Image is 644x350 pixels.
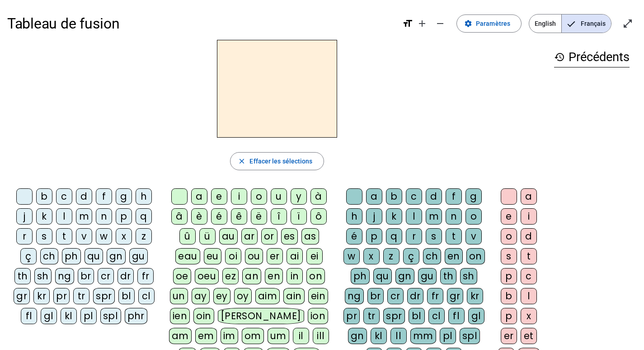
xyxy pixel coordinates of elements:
div: gn [395,268,414,284]
div: ou [245,248,263,264]
div: é [346,228,362,245]
div: ç [403,248,419,264]
button: Entrer en plein écran [619,14,637,33]
div: ion [308,308,329,324]
div: u [271,188,287,205]
div: v [465,228,482,245]
div: qu [373,268,392,284]
div: x [116,228,132,245]
mat-icon: format_size [402,18,413,29]
div: b [386,188,402,205]
div: spr [383,308,405,324]
div: spr [93,288,115,304]
div: eau [175,248,200,264]
div: û [179,228,196,245]
div: p [116,208,132,225]
div: ein [308,288,329,304]
div: k [386,208,402,225]
div: q [136,208,152,225]
div: om [242,328,264,344]
div: î [271,208,287,225]
div: kl [371,328,387,344]
div: et [521,328,537,344]
div: tr [363,308,380,324]
div: cl [138,288,155,304]
div: pl [440,328,456,344]
div: ph [62,248,81,264]
div: l [56,208,72,225]
div: br [367,288,384,304]
div: w [96,228,112,245]
div: p [501,308,517,324]
div: ar [241,228,258,245]
div: fl [448,308,465,324]
div: n [96,208,112,225]
div: dr [407,288,423,304]
div: oin [193,308,214,324]
div: ng [55,268,74,284]
div: bl [118,288,135,304]
div: p [501,268,517,284]
div: b [501,288,517,304]
div: ph [351,268,370,284]
div: th [440,268,456,284]
mat-icon: close [238,157,246,165]
div: c [406,188,422,205]
button: Augmenter la taille de la police [413,14,431,33]
div: v [76,228,92,245]
button: Paramètres [456,14,522,33]
div: l [521,288,537,304]
div: s [36,228,52,245]
mat-icon: settings [464,19,472,28]
div: aim [255,288,280,304]
div: w [343,248,360,264]
div: ë [251,208,267,225]
div: o [251,188,267,205]
div: fr [137,268,154,284]
button: Effacer les sélections [230,152,324,170]
div: oi [225,248,241,264]
div: gr [14,288,30,304]
div: th [14,268,31,284]
div: n [446,208,462,225]
div: ey [213,288,230,304]
div: im [221,328,238,344]
mat-icon: open_in_full [622,18,633,29]
div: phr [125,308,148,324]
div: k [36,208,52,225]
div: é [211,208,227,225]
div: a [366,188,382,205]
div: e [501,208,517,225]
div: ï [291,208,307,225]
div: i [521,208,537,225]
div: un [170,288,188,304]
div: gl [41,308,57,324]
div: f [446,188,462,205]
div: r [406,228,422,245]
div: eu [204,248,221,264]
div: ei [306,248,323,264]
mat-icon: remove [435,18,446,29]
div: [PERSON_NAME] [218,308,304,324]
div: f [96,188,112,205]
div: ez [222,268,239,284]
div: g [116,188,132,205]
div: spl [100,308,121,324]
div: gl [468,308,484,324]
div: ch [423,248,441,264]
div: sh [460,268,477,284]
div: j [16,208,33,225]
div: um [268,328,289,344]
div: an [242,268,261,284]
div: h [136,188,152,205]
div: ng [345,288,364,304]
span: Français [562,14,611,33]
span: English [529,14,561,33]
div: o [501,228,517,245]
div: h [346,208,362,225]
div: a [521,188,537,205]
div: ô [310,208,327,225]
div: ch [40,248,58,264]
mat-icon: add [417,18,428,29]
div: tr [73,288,89,304]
